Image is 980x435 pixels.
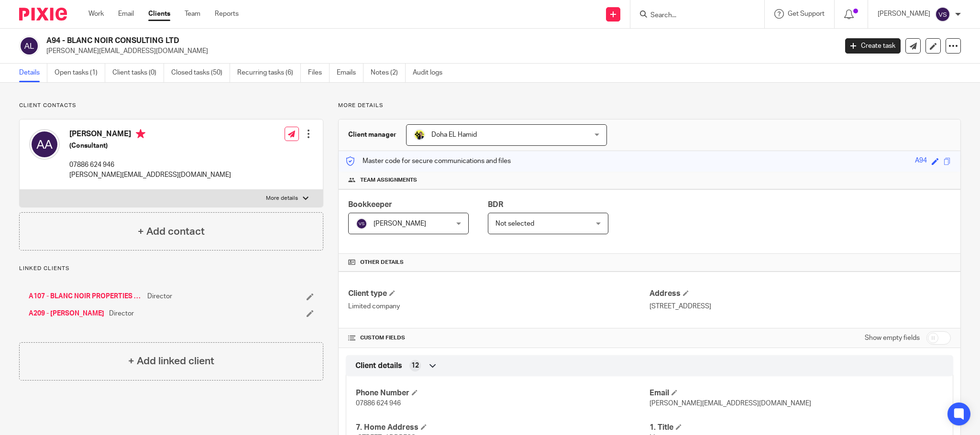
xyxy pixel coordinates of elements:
a: Client tasks (0) [112,64,164,82]
img: svg%3E [935,7,950,22]
img: Pixie [19,8,67,21]
span: Get Support [788,11,825,17]
p: 07886 624 946 [69,160,231,170]
i: Primary [136,129,145,139]
a: Audit logs [413,64,450,82]
span: Doha EL Hamid [431,131,477,138]
div: A94 [915,156,927,167]
h3: Client manager [348,130,396,140]
img: svg%3E [19,36,39,56]
h4: CUSTOM FIELDS [348,334,650,342]
h4: 1. Title [650,423,943,433]
span: 07886 624 946 [356,400,401,407]
span: Client details [355,361,402,371]
span: Other details [360,259,404,266]
span: [PERSON_NAME] [374,220,426,227]
a: Recurring tasks (6) [237,64,301,82]
span: Not selected [496,220,534,227]
h4: [PERSON_NAME] [69,129,231,141]
span: Director [109,309,134,318]
span: Bookkeeper [348,201,392,208]
h4: + Add contact [138,224,205,239]
span: Team assignments [360,176,417,184]
h4: Phone Number [356,388,650,398]
p: Master code for secure communications and files [346,156,511,166]
span: [PERSON_NAME][EMAIL_ADDRESS][DOMAIN_NAME] [650,400,811,407]
p: [STREET_ADDRESS] [650,302,951,311]
a: Emails [337,64,363,82]
a: A107 - BLANC NOIR PROPERTIES LTD [29,292,143,301]
a: Clients [148,9,170,19]
label: Show empty fields [865,333,920,343]
span: BDR [488,201,503,208]
a: A209 - [PERSON_NAME] [29,309,104,318]
a: Reports [215,9,239,19]
h4: 7. Home Address [356,423,650,433]
h4: Client type [348,289,650,299]
p: More details [338,102,961,109]
img: svg%3E [356,218,367,229]
a: Open tasks (1) [55,64,105,82]
p: [PERSON_NAME][EMAIL_ADDRESS][DOMAIN_NAME] [69,170,231,180]
p: [PERSON_NAME][EMAIL_ADDRESS][DOMAIN_NAME] [46,46,831,56]
span: 12 [411,361,419,370]
a: Email [118,9,134,19]
span: Director [147,292,172,301]
a: Closed tasks (50) [171,64,230,82]
p: [PERSON_NAME] [878,9,930,19]
img: Doha-Starbridge.jpg [414,129,425,141]
img: svg%3E [29,129,60,160]
p: Client contacts [19,102,323,109]
h5: (Consultant) [69,141,231,151]
a: Create task [845,38,901,54]
a: Team [185,9,200,19]
h2: A94 - BLANC NOIR CONSULTING LTD [46,36,674,46]
p: Limited company [348,302,650,311]
a: Work [88,9,104,19]
a: Details [19,64,47,82]
a: Notes (2) [371,64,406,82]
a: Files [308,64,330,82]
p: Linked clients [19,265,323,272]
p: More details [266,195,298,202]
input: Search [650,11,736,20]
h4: Address [650,289,951,299]
h4: Email [650,388,943,398]
h4: + Add linked client [128,354,214,369]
